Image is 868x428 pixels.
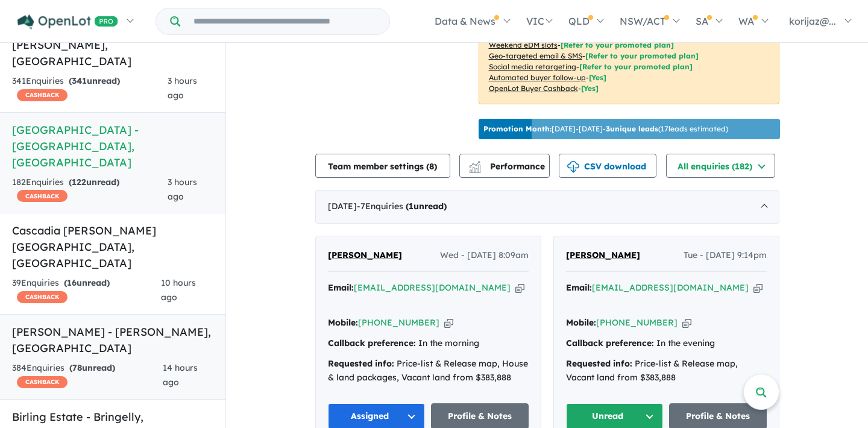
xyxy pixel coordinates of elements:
[328,282,354,293] strong: Email:
[566,358,632,369] strong: Requested info:
[789,15,836,27] span: korijaz@...
[489,51,582,60] u: Geo-targeted email & SMS
[489,84,578,93] u: OpenLot Buyer Cashback
[168,177,197,202] span: 3 hours ago
[579,62,693,71] span: [Refer to your promoted plan]
[469,161,480,168] img: line-chart.svg
[183,8,387,34] input: Try estate name, suburb, builder or developer
[315,154,450,178] button: Team member settings (8)
[566,282,592,293] strong: Email:
[559,154,656,178] button: CSV download
[72,177,86,187] span: 122
[489,40,558,49] u: Weekend eDM slots
[561,40,674,49] span: [Refer to your promoted plan]
[72,362,82,373] span: 78
[12,175,168,204] div: 182 Enquir ies
[12,74,168,103] div: 341 Enquir ies
[440,248,529,263] span: Wed - [DATE] 8:09am
[12,276,161,305] div: 39 Enquir ies
[489,62,576,71] u: Social media retargeting
[328,338,416,348] strong: Callback preference:
[12,122,213,171] h5: [GEOGRAPHIC_DATA] - [GEOGRAPHIC_DATA] , [GEOGRAPHIC_DATA]
[566,250,640,260] span: [PERSON_NAME]
[357,201,447,212] span: - 7 Enquir ies
[168,75,197,101] span: 3 hours ago
[606,124,658,133] b: 3 unique leads
[566,336,767,351] div: In the evening
[64,277,110,288] strong: ( unread)
[69,177,119,187] strong: ( unread)
[17,89,68,101] span: CASHBACK
[12,222,213,271] h5: Cascadia [PERSON_NAME][GEOGRAPHIC_DATA] , [GEOGRAPHIC_DATA]
[328,357,529,386] div: Price-list & Release map, House & land packages, Vacant land from $383,888
[72,75,87,86] span: 341
[354,282,511,293] a: [EMAIL_ADDRESS][DOMAIN_NAME]
[444,316,453,329] button: Copy
[592,282,749,293] a: [EMAIL_ADDRESS][DOMAIN_NAME]
[17,291,68,303] span: CASHBACK
[459,154,550,178] button: Performance
[163,362,198,388] span: 14 hours ago
[581,84,599,93] span: [Yes]
[328,317,358,328] strong: Mobile:
[489,73,586,82] u: Automated buyer follow-up
[515,282,524,294] button: Copy
[67,277,77,288] span: 16
[409,201,414,212] span: 1
[328,336,529,351] div: In the morning
[666,154,775,178] button: All enquiries (182)
[358,317,439,328] a: [PHONE_NUMBER]
[471,161,545,172] span: Performance
[161,277,196,303] span: 10 hours ago
[566,317,596,328] strong: Mobile:
[12,361,163,390] div: 384 Enquir ies
[566,357,767,386] div: Price-list & Release map, Vacant land from $383,888
[17,376,68,388] span: CASHBACK
[429,161,434,172] span: 8
[483,124,728,134] p: [DATE] - [DATE] - ( 17 leads estimated)
[566,248,640,263] a: [PERSON_NAME]
[328,250,402,260] span: [PERSON_NAME]
[567,161,579,173] img: download icon
[684,248,767,263] span: Tue - [DATE] 9:14pm
[328,248,402,263] a: [PERSON_NAME]
[596,317,678,328] a: [PHONE_NUMBER]
[566,338,654,348] strong: Callback preference:
[17,190,68,202] span: CASHBACK
[682,316,691,329] button: Copy
[328,358,394,369] strong: Requested info:
[753,282,763,294] button: Copy
[69,75,120,86] strong: ( unread)
[585,51,699,60] span: [Refer to your promoted plan]
[17,14,118,30] img: Openlot PRO Logo White
[469,165,481,172] img: bar-chart.svg
[406,201,447,212] strong: ( unread)
[69,362,115,373] strong: ( unread)
[589,73,606,82] span: [Yes]
[12,324,213,356] h5: [PERSON_NAME] - [PERSON_NAME] , [GEOGRAPHIC_DATA]
[315,190,779,224] div: [DATE]
[483,124,552,133] b: Promotion Month:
